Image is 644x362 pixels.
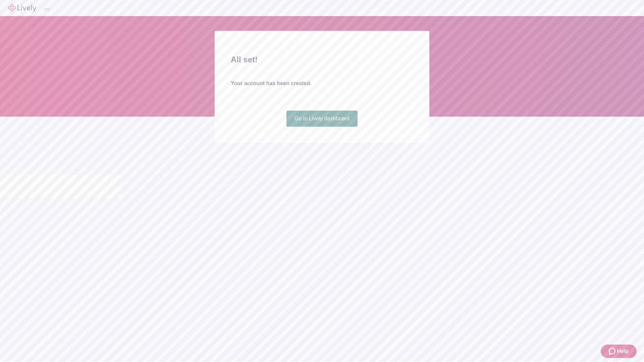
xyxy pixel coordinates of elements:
[601,345,637,358] button: Zendesk support iconHelp
[231,54,413,66] h2: All set!
[231,79,413,87] h4: Your account has been created.
[609,347,617,355] svg: Zendesk support icon
[286,111,358,127] a: Go to Lively dashboard
[44,8,50,10] button: Log out
[617,347,629,355] span: Help
[8,4,36,12] img: Lively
